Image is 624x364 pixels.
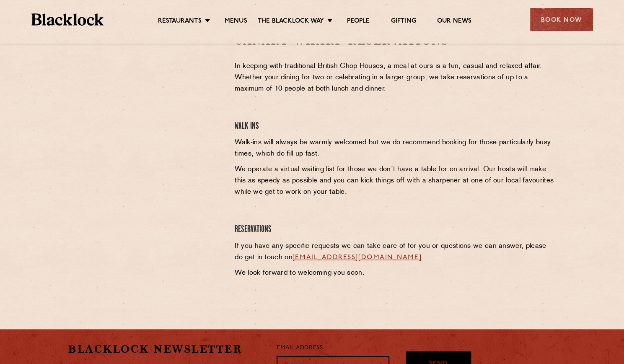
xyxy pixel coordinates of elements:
p: If you have any specific requests we can take care of for you or questions we can answer, please ... [235,241,556,263]
iframe: OpenTable make booking widget [98,34,192,160]
a: Our News [437,17,472,26]
a: Menus [225,17,247,26]
img: BL_Textured_Logo-footer-cropped.svg [31,13,104,26]
label: Email Address [277,343,323,353]
a: Gifting [391,17,416,26]
p: We look forward to welcoming you soon. [235,268,556,279]
h2: Blacklock Newsletter [68,342,264,356]
h4: Walk Ins [235,121,556,132]
p: Walk-ins will always be warmly welcomed but we do recommend booking for those particularly busy t... [235,137,556,160]
p: We operate a virtual waiting list for those we don’t have a table for on arrival. Our hosts will ... [235,164,556,198]
h4: Reservations [235,224,556,235]
a: Restaurants [158,17,202,26]
a: [EMAIL_ADDRESS][DOMAIN_NAME] [293,254,422,261]
div: Book Now [530,8,593,31]
a: People [347,17,370,26]
a: The Blacklock Way [258,17,324,26]
p: In keeping with traditional British Chop Houses, a meal at ours is a fun, casual and relaxed affa... [235,61,556,95]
